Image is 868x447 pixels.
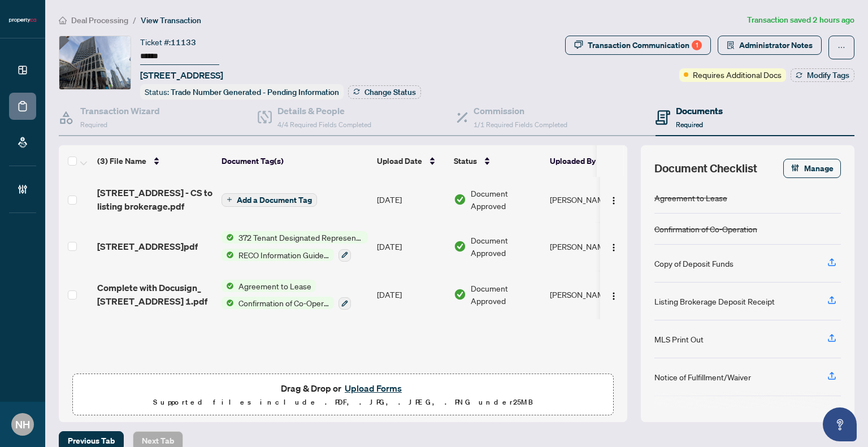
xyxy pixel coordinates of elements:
[341,381,405,396] button: Upload Forms
[545,222,630,271] td: [PERSON_NAME]
[807,71,849,79] span: Modify Tags
[791,68,854,82] button: Modify Tags
[676,104,723,118] h4: Documents
[97,281,212,308] span: Complete with Docusign_ [STREET_ADDRESS] 1.pdf
[97,155,146,167] span: (3) File Name
[59,36,131,89] img: IMG-C12419403_1.jpg
[474,104,567,118] h4: Commission
[747,14,854,27] article: Transaction saved 2 hours ago
[348,85,421,99] button: Change Status
[471,282,541,307] span: Document Approved
[171,37,196,47] span: 11133
[804,159,834,177] span: Manage
[718,36,822,55] button: Administrator Notes
[372,145,449,177] th: Upload Date
[654,160,757,176] span: Document Checklist
[823,407,857,441] button: Open asap
[140,68,223,82] span: [STREET_ADDRESS]
[364,88,416,96] span: Change Status
[234,280,316,292] span: Agreement to Lease
[837,44,845,51] span: ellipsis
[133,14,136,27] li: /
[454,193,466,206] img: Document Status
[609,243,618,252] img: Logo
[693,68,782,81] span: Requires Additional Docs
[277,120,371,129] span: 4/4 Required Fields Completed
[93,145,217,177] th: (3) File Name
[609,196,618,205] img: Logo
[454,155,477,167] span: Status
[605,285,623,303] button: Logo
[454,240,466,253] img: Document Status
[281,381,405,396] span: Drag & Drop or
[97,240,198,253] span: [STREET_ADDRESS]pdf
[588,36,702,54] div: Transaction Communication
[140,84,344,99] div: Status:
[217,145,372,177] th: Document Tag(s)
[565,36,711,55] button: Transaction Communication1
[222,297,234,309] img: Status Icon
[15,416,30,432] span: NH
[234,249,334,261] span: RECO Information Guide (Tenant)
[222,193,317,207] button: Add a Document Tag
[222,231,234,244] img: Status Icon
[783,159,841,178] button: Manage
[372,222,449,271] td: [DATE]
[141,15,201,25] span: View Transaction
[222,249,234,261] img: Status Icon
[605,237,623,255] button: Logo
[227,197,232,202] span: plus
[372,271,449,319] td: [DATE]
[609,292,618,301] img: Logo
[237,196,312,204] span: Add a Document Tag
[80,396,606,409] p: Supported files include .PDF, .JPG, .JPEG, .PNG under 25 MB
[222,280,351,310] button: Status IconAgreement to LeaseStatus IconConfirmation of Co-Operation
[449,145,545,177] th: Status
[471,187,541,212] span: Document Approved
[73,374,613,416] span: Drag & Drop orUpload FormsSupported files include .PDF, .JPG, .JPEG, .PNG under25MB
[654,192,727,204] div: Agreement to Lease
[545,145,630,177] th: Uploaded By
[377,155,422,167] span: Upload Date
[654,295,775,307] div: Listing Brokerage Deposit Receipt
[140,36,196,49] div: Ticket #:
[9,17,36,24] img: logo
[234,297,334,309] span: Confirmation of Co-Operation
[71,15,128,25] span: Deal Processing
[692,40,702,50] div: 1
[171,87,339,97] span: Trade Number Generated - Pending Information
[222,192,317,207] button: Add a Document Tag
[654,257,734,270] div: Copy of Deposit Funds
[277,104,371,118] h4: Details & People
[545,177,630,222] td: [PERSON_NAME]
[727,41,735,49] span: solution
[97,186,212,213] span: [STREET_ADDRESS] - CS to listing brokerage.pdf
[676,120,703,129] span: Required
[59,16,67,24] span: home
[474,120,567,129] span: 1/1 Required Fields Completed
[454,288,466,301] img: Document Status
[234,231,368,244] span: 372 Tenant Designated Representation Agreement with Company Schedule A
[222,231,368,262] button: Status Icon372 Tenant Designated Representation Agreement with Company Schedule AStatus IconRECO ...
[372,177,449,222] td: [DATE]
[739,36,813,54] span: Administrator Notes
[545,271,630,319] td: [PERSON_NAME]
[80,120,107,129] span: Required
[654,223,757,235] div: Confirmation of Co-Operation
[80,104,160,118] h4: Transaction Wizard
[222,280,234,292] img: Status Icon
[654,371,751,383] div: Notice of Fulfillment/Waiver
[471,234,541,259] span: Document Approved
[605,190,623,209] button: Logo
[654,333,704,345] div: MLS Print Out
